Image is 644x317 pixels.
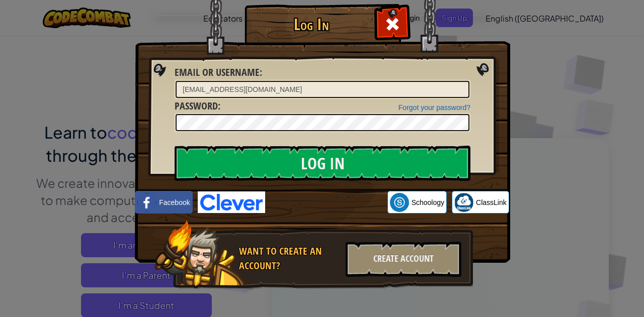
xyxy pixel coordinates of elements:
input: Log In [175,146,470,181]
iframe: Sign in with Google Button [265,191,387,214]
div: Create Account [346,242,461,277]
img: schoology.png [390,193,409,212]
a: Forgot your password? [398,103,470,112]
span: Email or Username [175,65,260,79]
img: facebook_small.png [137,193,156,212]
div: Want to create an account? [239,244,340,273]
label: : [175,65,262,80]
span: Facebook [159,197,190,207]
label: : [175,99,220,114]
span: ClassLink [476,197,507,207]
span: Password [175,99,218,113]
h1: Log In [247,16,375,33]
img: classlink-logo-small.png [454,193,473,212]
img: clever-logo-blue.png [198,191,265,213]
span: Schoology [412,197,444,207]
